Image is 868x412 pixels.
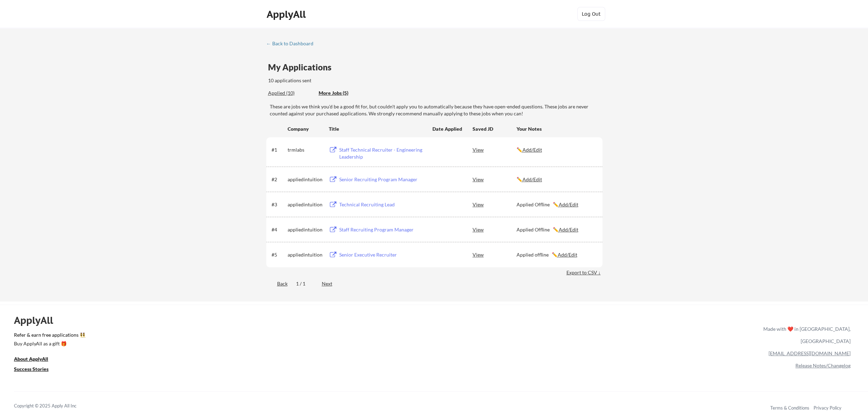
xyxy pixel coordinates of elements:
u: Success Stories [14,366,49,372]
div: View [473,248,517,261]
div: Saved JD [473,122,517,135]
div: #5 [272,251,285,258]
div: appliedintuition [288,201,322,208]
div: appliedintuition [288,176,322,183]
div: Next [322,280,340,287]
div: #3 [272,201,285,208]
div: trmlabs [288,146,322,153]
div: Applied Offline ✏️ [517,201,596,208]
div: #2 [272,176,285,183]
a: Buy ApplyAll as a gift 🎁 [14,340,84,349]
u: About ApplyAll [14,356,48,362]
div: Copyright © 2025 Apply All Inc [14,403,94,410]
div: #4 [272,226,285,233]
div: These are all the jobs you've been applied to so far. [268,90,313,97]
div: Export to CSV ↓ [566,269,602,276]
div: View [473,223,517,236]
a: Success Stories [14,365,58,374]
div: Applied (10) [268,90,313,97]
div: Staff Technical Recruiter - Engineering Leadership [339,146,426,160]
div: 10 applications sent [268,77,403,84]
u: Add/Edit [522,147,542,153]
div: View [473,143,517,156]
a: Release Notes/Changelog [795,363,851,368]
div: View [473,173,517,185]
div: ApplyAll [267,8,308,20]
button: Log Out [577,7,605,21]
div: appliedintuition [288,226,322,233]
a: Terms & Conditions [770,405,809,411]
div: Applied Offline ✏️ [517,226,596,233]
div: 1 / 1 [296,280,313,287]
div: More Jobs (5) [319,90,370,97]
div: appliedintuition [288,251,322,258]
div: ApplyAll [14,314,61,326]
div: Back [266,280,288,287]
div: My Applications [268,63,337,71]
a: About ApplyAll [14,355,58,364]
div: ← Back to Dashboard [266,41,319,46]
div: View [473,198,517,211]
u: Add/Edit [558,252,577,258]
a: ← Back to Dashboard [266,41,319,48]
div: Buy ApplyAll as a gift 🎁 [14,341,84,346]
div: These are job applications we think you'd be a good fit for, but couldn't apply you to automatica... [319,90,370,97]
div: Technical Recruiting Lead [339,201,426,208]
u: Add/Edit [559,201,578,207]
div: Made with ❤️ in [GEOGRAPHIC_DATA], [GEOGRAPHIC_DATA] [761,323,851,347]
a: Refer & earn free applications 👯‍♀️ [14,333,617,340]
div: These are jobs we think you'd be a good fit for, but couldn't apply you to automatically because ... [270,103,602,117]
div: #1 [272,146,285,153]
a: Privacy Policy [814,405,841,411]
div: Applied offline ✏️ [517,251,596,258]
div: Senior Executive Recruiter [339,251,426,258]
div: Senior Recruiting Program Manager [339,176,426,183]
div: ✏️ [517,176,596,183]
a: [EMAIL_ADDRESS][DOMAIN_NAME] [769,350,851,356]
div: Date Applied [432,125,463,132]
div: ✏️ [517,146,596,153]
div: Company [288,125,322,132]
u: Add/Edit [522,176,542,182]
div: Your Notes [517,125,596,132]
div: Title [329,125,426,132]
div: Staff Recruiting Program Manager [339,226,426,233]
u: Add/Edit [559,227,578,232]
